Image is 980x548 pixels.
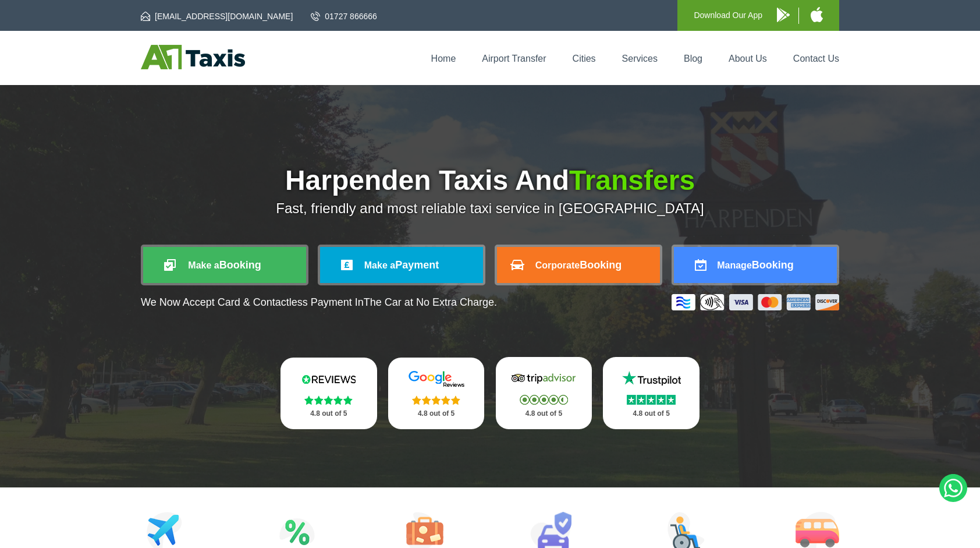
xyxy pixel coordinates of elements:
a: 01727 866666 [311,10,377,22]
img: A1 Taxis Android App [777,8,790,22]
h1: Harpenden Taxis And [141,167,839,195]
a: CorporateBooking [497,247,660,283]
span: Manage [717,260,752,270]
img: Stars [304,395,353,405]
img: A1 Taxis St Albans LTD [141,45,245,69]
img: Trustpilot [616,370,686,387]
p: 4.8 out of 5 [616,406,687,421]
a: Airport Transfer [482,54,546,63]
span: Make a [364,260,395,270]
a: Contact Us [793,54,839,63]
img: Reviews.io [294,370,364,388]
a: Home [431,54,456,63]
a: Reviews.io Stars 4.8 out of 5 [280,358,377,429]
img: Credit And Debit Cards [672,294,839,310]
a: Tripadvisor Stars 4.8 out of 5 [496,357,592,429]
img: Google [402,370,471,388]
a: Make aPayment [320,247,483,283]
img: Tripadvisor [509,370,578,387]
span: Corporate [535,260,580,270]
a: ManageBooking [674,247,837,283]
a: Trustpilot Stars 4.8 out of 5 [603,357,700,429]
img: Stars [520,395,568,405]
p: We Now Accept Card & Contactless Payment In [141,296,497,309]
img: A1 Taxis iPhone App [811,7,823,22]
p: Fast, friendly and most reliable taxi service in [GEOGRAPHIC_DATA] [141,200,839,217]
img: Stars [412,395,460,405]
a: Google Stars 4.8 out of 5 [388,358,485,429]
span: Transfers [569,165,695,196]
img: Stars [627,395,676,405]
p: 4.8 out of 5 [293,406,364,421]
span: The Car at No Extra Charge. [364,296,497,308]
p: 4.8 out of 5 [401,406,472,421]
p: Download Our App [694,8,762,23]
a: Cities [573,54,596,63]
a: Blog [684,54,702,63]
a: Make aBooking [143,247,306,283]
a: [EMAIL_ADDRESS][DOMAIN_NAME] [141,10,293,22]
a: About Us [729,54,767,63]
a: Services [622,54,658,63]
p: 4.8 out of 5 [509,406,580,421]
span: Make a [188,260,219,270]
